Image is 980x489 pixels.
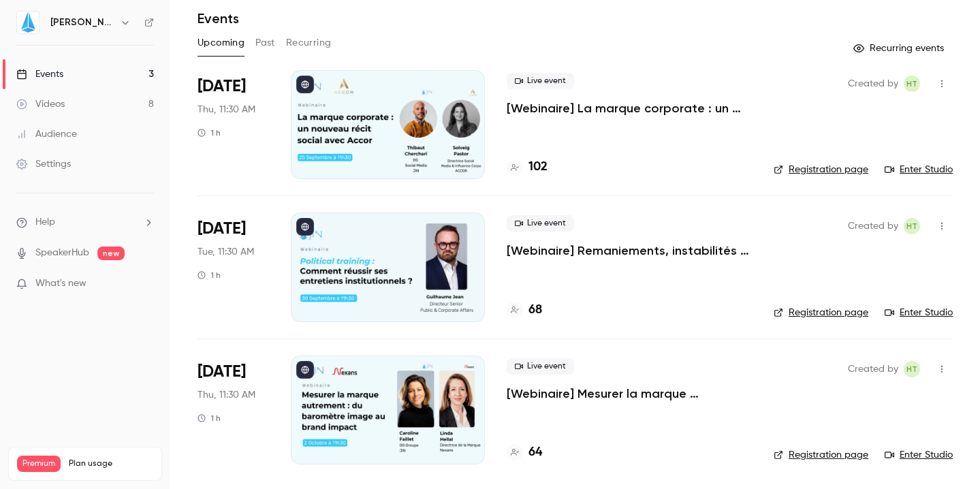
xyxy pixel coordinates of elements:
div: 1 h [197,127,221,138]
a: 102 [507,158,548,176]
span: [DATE] [197,218,246,240]
a: [Webinaire] Mesurer la marque autrement : du baromètre image au brand impact [507,385,752,402]
span: Created by [848,76,898,92]
div: 1 h [197,413,221,424]
a: Registration page [774,163,868,176]
a: Enter Studio [885,306,953,319]
button: Recurring [286,32,332,54]
span: What's new [35,277,86,291]
span: Plan usage [69,458,153,469]
img: JIN [17,12,39,33]
span: Help [35,215,55,230]
div: Sep 25 Thu, 11:30 AM (Europe/Paris) [197,70,269,179]
span: HT [906,218,917,234]
span: HT [906,361,917,377]
button: Past [255,32,275,54]
a: 68 [507,301,542,319]
div: Audience [16,127,77,141]
button: Recurring events [847,37,953,59]
span: [DATE] [197,76,246,97]
div: Sep 30 Tue, 11:30 AM (Europe/Paris) [197,212,269,321]
span: Premium [17,456,61,472]
h1: Events [197,10,239,27]
span: HT [906,76,917,92]
span: Created by [848,218,898,234]
a: Registration page [774,306,868,319]
h6: [PERSON_NAME] [50,16,114,29]
div: Oct 2 Thu, 11:30 AM (Europe/Paris) [197,356,269,464]
h4: 68 [528,301,542,319]
a: Registration page [774,448,868,462]
div: 1 h [197,270,221,281]
div: Settings [16,157,71,171]
div: Videos [16,97,65,111]
span: Thu, 11:30 AM [197,388,255,402]
h4: 102 [528,158,548,176]
span: Created by [848,361,898,377]
a: [Webinaire] Remaniements, instabilités … et impact : comment réussir ses entretiens institutionne... [507,242,752,259]
span: new [97,247,125,260]
a: 64 [507,443,542,462]
span: Hugo Tauzin [904,361,920,377]
iframe: Noticeable Trigger [138,278,154,290]
span: Live event [507,215,574,232]
a: Enter Studio [885,448,953,462]
div: Events [16,67,63,81]
span: Hugo Tauzin [904,218,920,234]
span: Thu, 11:30 AM [197,103,255,116]
span: Live event [507,358,574,375]
button: Upcoming [197,32,244,54]
span: Live event [507,73,574,89]
h4: 64 [528,443,542,462]
span: Tue, 11:30 AM [197,245,254,259]
a: [Webinaire] La marque corporate : un nouveau récit social avec [PERSON_NAME] [507,100,752,116]
a: SpeakerHub [35,246,89,260]
li: help-dropdown-opener [16,215,154,230]
a: Enter Studio [885,163,953,176]
span: [DATE] [197,361,246,383]
span: Hugo Tauzin [904,76,920,92]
